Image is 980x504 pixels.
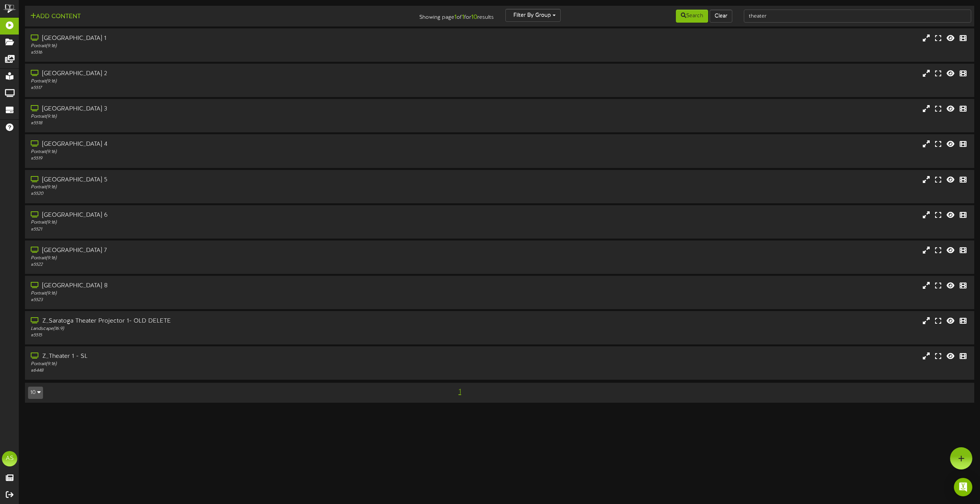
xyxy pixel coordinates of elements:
[31,211,415,220] div: [GEOGRAPHIC_DATA] 6
[471,14,477,21] strong: 10
[31,140,415,149] div: [GEOGRAPHIC_DATA] 4
[505,9,561,22] button: Filter By Group
[31,114,415,120] div: Portrait ( 9:16 )
[31,49,415,56] div: # 5516
[710,10,732,23] button: Clear
[954,478,972,496] div: Open Intercom Messenger
[31,290,415,297] div: Portrait ( 9:16 )
[31,332,415,339] div: # 5515
[31,255,415,262] div: Portrait ( 9:16 )
[31,43,415,49] div: Portrait ( 9:16 )
[31,149,415,155] div: Portrait ( 9:16 )
[31,352,415,361] div: Z_Theater 1 - SL
[31,120,415,127] div: # 5518
[744,10,971,23] input: -- Search Playlists by Name --
[31,155,415,162] div: # 5519
[31,297,415,303] div: # 5523
[31,105,415,114] div: [GEOGRAPHIC_DATA] 3
[676,10,708,23] button: Search
[31,317,415,326] div: Z_Saratoga Theater Projector 1- OLD DELETE
[31,191,415,197] div: # 5520
[2,451,17,466] div: AS
[31,262,415,268] div: # 5522
[31,326,415,332] div: Landscape ( 16:9 )
[31,176,415,184] div: [GEOGRAPHIC_DATA] 5
[28,387,43,399] button: 10
[31,361,415,367] div: Portrait ( 9:16 )
[454,14,457,21] strong: 1
[28,12,83,21] button: Add Content
[462,14,464,21] strong: 1
[31,184,415,191] div: Portrait ( 9:16 )
[31,226,415,233] div: # 5521
[457,388,463,396] span: 1
[31,69,415,78] div: [GEOGRAPHIC_DATA] 2
[31,85,415,91] div: # 5517
[31,246,415,255] div: [GEOGRAPHIC_DATA] 7
[31,367,415,374] div: # 6448
[341,9,500,22] div: Showing page of for results
[31,282,415,290] div: [GEOGRAPHIC_DATA] 8
[31,219,415,226] div: Portrait ( 9:16 )
[31,34,415,43] div: [GEOGRAPHIC_DATA] 1
[31,78,415,85] div: Portrait ( 9:16 )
